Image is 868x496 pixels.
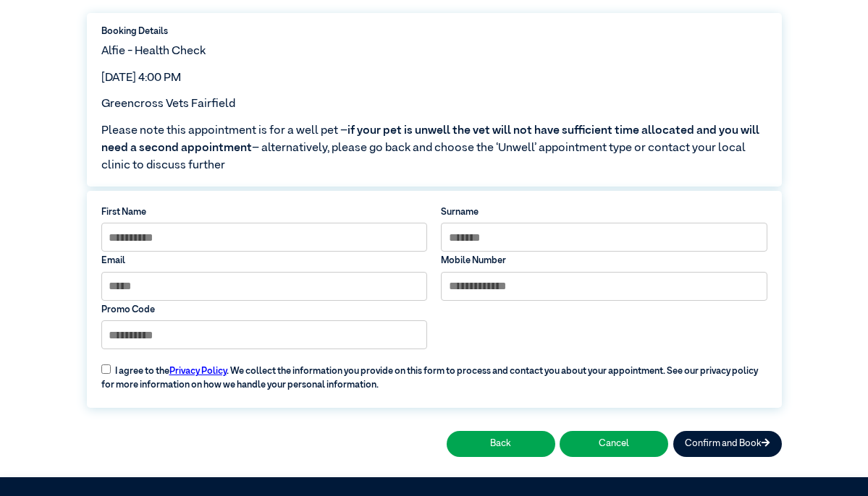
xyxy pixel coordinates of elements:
[101,98,235,110] span: Greencross Vets Fairfield
[101,254,427,268] label: Email
[560,431,668,456] button: Cancel
[441,205,767,219] label: Surname
[101,122,767,174] span: Please note this appointment is for a well pet – – alternatively, please go back and choose the ‘...
[101,46,206,57] span: Alfie - Health Check
[169,367,227,376] a: Privacy Policy
[101,125,759,154] span: if your pet is unwell the vet will not have sufficient time allocated and you will need a second ...
[101,205,427,219] label: First Name
[673,431,782,456] button: Confirm and Book
[101,303,427,317] label: Promo Code
[441,254,767,268] label: Mobile Number
[101,72,181,84] span: [DATE] 4:00 PM
[101,364,111,374] input: I agree to thePrivacy Policy. We collect the information you provide on this form to process and ...
[447,431,555,456] button: Back
[101,25,767,38] label: Booking Details
[94,355,774,392] label: I agree to the . We collect the information you provide on this form to process and contact you a...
